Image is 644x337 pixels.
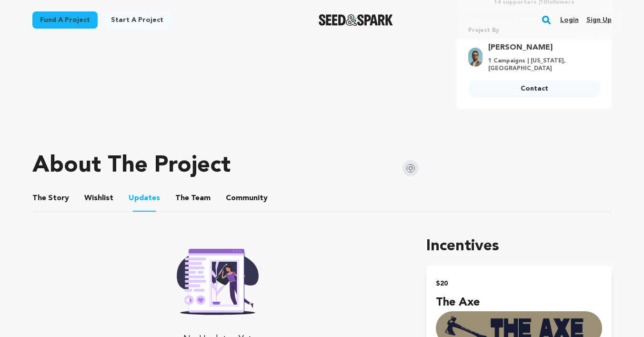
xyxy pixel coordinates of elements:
p: 1 Campaigns | [US_STATE], [GEOGRAPHIC_DATA] [488,57,594,72]
span: The [32,193,46,204]
a: Fund a project [32,11,98,29]
a: Contact [468,80,600,97]
span: Updates [129,193,160,204]
a: Login [560,12,579,28]
a: Seed&Spark Homepage [319,14,393,26]
h2: $20 [436,277,602,290]
a: Start a project [103,11,171,29]
img: Seed&Spark Logo Dark Mode [319,14,393,26]
span: Wishlist [84,193,113,204]
span: Community [226,193,268,204]
img: Seed&Spark Instagram Icon [402,160,419,176]
span: Story [32,193,69,204]
h1: Incentives [426,235,612,258]
img: Seed&Spark Rafiki Image [169,243,266,315]
a: Sign up [586,12,612,28]
span: Team [175,193,211,204]
h1: About The Project [32,154,231,177]
h4: The Axe [436,294,602,311]
img: 352d793b21321a02.png [468,48,483,67]
span: The [175,193,189,204]
a: Goto Tyler Orsak profile [488,42,594,53]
